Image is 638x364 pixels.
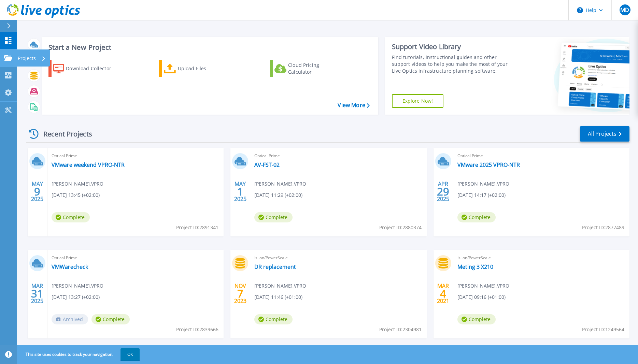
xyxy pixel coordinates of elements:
[52,293,100,301] span: [DATE] 13:27 (+02:00)
[120,348,140,361] button: OK
[270,60,346,77] a: Cloud Pricing Calculator
[18,49,36,67] p: Projects
[582,224,624,231] span: Project ID: 2877489
[31,179,44,204] div: MAY 2025
[580,126,629,142] a: All Projects
[52,191,100,199] span: [DATE] 13:45 (+02:00)
[440,291,446,296] span: 4
[159,60,235,77] a: Upload Files
[457,293,506,301] span: [DATE] 09:16 (+01:00)
[254,282,306,290] span: [PERSON_NAME] , VPRO
[379,326,422,333] span: Project ID: 2304981
[176,224,218,231] span: Project ID: 2891341
[48,44,369,51] h3: Start a New Project
[457,282,509,290] span: [PERSON_NAME] , VPRO
[457,314,496,324] span: Complete
[31,281,44,306] div: MAR 2025
[26,126,101,142] div: Recent Projects
[379,224,422,231] span: Project ID: 2880374
[19,348,140,361] span: This site uses cookies to track your navigation.
[457,254,625,262] span: Isilon/PowerScale
[52,314,88,324] span: Archived
[582,326,624,333] span: Project ID: 1249564
[176,326,218,333] span: Project ID: 2839666
[52,161,125,168] a: VMware weekend VPRO-NTR
[178,62,232,75] div: Upload Files
[254,152,422,160] span: Optical Prime
[237,291,243,296] span: 7
[254,314,293,324] span: Complete
[338,102,369,108] a: View More
[52,212,90,222] span: Complete
[31,291,43,296] span: 31
[254,263,296,270] a: DR replacement
[457,263,493,270] a: Meting 3 X210
[52,254,219,262] span: Optical Prime
[234,281,247,306] div: NOV 2023
[437,179,450,204] div: APR 2025
[254,212,293,222] span: Complete
[66,62,120,75] div: Download Collector
[254,191,302,199] span: [DATE] 11:29 (+02:00)
[52,152,219,160] span: Optical Prime
[52,180,103,188] span: [PERSON_NAME] , VPRO
[48,60,125,77] a: Download Collector
[457,161,520,168] a: VMware 2025 VPRO-NTR
[437,189,449,194] span: 29
[52,282,103,290] span: [PERSON_NAME] , VPRO
[392,54,516,74] div: Find tutorials, instructional guides and other support videos to help you make the most of your L...
[254,293,302,301] span: [DATE] 11:46 (+01:00)
[234,179,247,204] div: MAY 2025
[288,62,343,75] div: Cloud Pricing Calculator
[457,191,506,199] span: [DATE] 14:17 (+02:00)
[254,161,280,168] a: AV-FST-02
[457,152,625,160] span: Optical Prime
[457,180,509,188] span: [PERSON_NAME] , VPRO
[254,180,306,188] span: [PERSON_NAME] , VPRO
[392,94,444,108] a: Explore Now!
[392,42,516,51] div: Support Video Library
[254,254,422,262] span: Isilon/PowerScale
[620,7,629,13] span: MD
[237,189,243,194] span: 1
[91,314,130,324] span: Complete
[34,189,40,194] span: 9
[457,212,496,222] span: Complete
[437,281,450,306] div: MAR 2021
[52,263,88,270] a: VMWarecheck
